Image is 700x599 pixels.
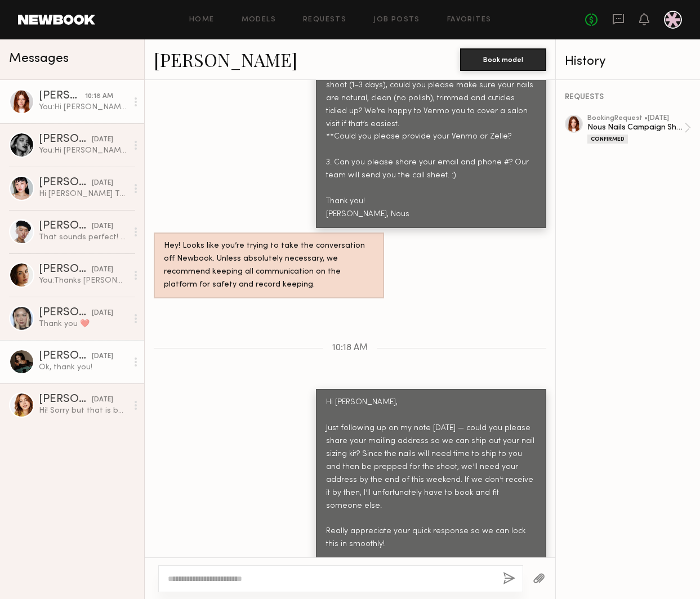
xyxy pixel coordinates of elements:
div: [PERSON_NAME] [39,307,92,319]
a: Requests [303,16,346,24]
div: Confirmed [587,135,628,144]
div: [DATE] [92,395,113,405]
div: Hey! Looks like you’re trying to take the conversation off Newbook. Unless absolutely necessary, ... [164,240,374,292]
div: [PERSON_NAME] [39,134,92,145]
div: [PERSON_NAME] [39,177,92,189]
div: [DATE] [92,178,113,189]
div: Ok, thank you! [39,362,127,373]
div: [PERSON_NAME] [39,264,92,275]
a: Home [189,16,215,24]
div: You: Hi [PERSON_NAME], Just following up on my note [DATE] — could you please share your mailing ... [39,102,127,113]
a: [PERSON_NAME] [154,47,297,71]
div: Hi! Sorry but that is below my rate. [39,405,127,416]
div: Hi [PERSON_NAME] Thanks so much for your kind words! I hope to work together in the future. [PERS... [39,189,127,199]
div: Nous Nails Campaign Shoot [587,122,684,133]
div: You: Hi [PERSON_NAME], No worries, I totally understand! Would love to work with you in our futur... [39,145,127,156]
div: Hi [PERSON_NAME], Just following up on my note [DATE] — could you please share your mailing addre... [326,396,536,590]
div: booking Request • [DATE] [587,115,684,122]
a: Favorites [447,16,492,24]
div: Thank you ❤️ [39,319,127,329]
div: [DATE] [92,308,113,319]
div: History [565,55,691,68]
div: [PERSON_NAME] [39,221,92,232]
button: Book model [460,48,546,71]
div: [PERSON_NAME] [39,351,92,362]
div: [DATE] [92,351,113,362]
a: Models [242,16,276,24]
div: [PERSON_NAME] [39,91,85,102]
div: You: Thanks [PERSON_NAME]! We will definitely reach out for the next shoot :) We would love to wo... [39,275,127,286]
a: Job Posts [373,16,420,24]
div: [DATE] [92,221,113,232]
div: [PERSON_NAME] [39,394,92,405]
div: [DATE] [92,135,113,145]
div: REQUESTS [565,93,691,101]
span: 10:18 AM [332,343,368,353]
div: [DATE] [92,265,113,275]
a: Book model [460,54,546,64]
div: 10:18 AM [85,91,113,102]
a: bookingRequest •[DATE]Nous Nails Campaign ShootConfirmed [587,115,691,144]
div: That sounds perfect! I will let you know when the nail tips arrive! I received the Venmo! Thank y... [39,232,127,243]
span: Messages [9,52,69,65]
